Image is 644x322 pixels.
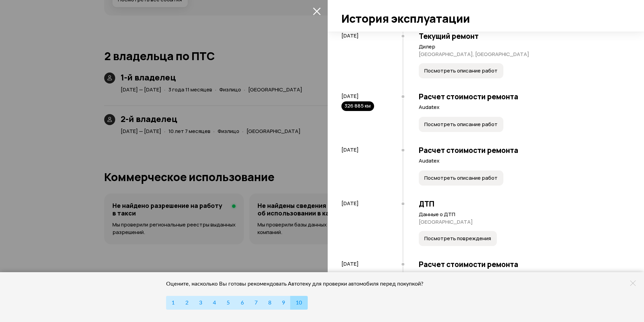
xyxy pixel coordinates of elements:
span: [DATE] [341,92,359,100]
div: 326 885 км [341,101,374,111]
span: Посмотреть повреждения [424,235,491,242]
div: Оцените, насколько Вы готовы рекомендовать Автотеку для проверки автомобиля перед покупкой? [166,280,433,287]
span: 3 [199,300,202,306]
span: Посмотреть описание работ [424,121,498,128]
h3: Расчет стоимости ремонта [419,146,623,155]
h3: Текущий ремонт [419,32,623,41]
button: 5 [221,296,235,310]
h3: Расчет стоимости ремонта [419,92,623,101]
span: 1 [172,300,175,306]
p: Данные о ДТП [419,211,623,218]
span: 6 [241,300,244,306]
p: Audatex [419,271,623,278]
p: [GEOGRAPHIC_DATA], [GEOGRAPHIC_DATA] [419,51,623,58]
p: Дилер [419,43,623,50]
span: [DATE] [341,146,359,153]
button: 1 [166,296,180,310]
span: Посмотреть описание работ [424,67,498,74]
button: 3 [194,296,208,310]
button: Посмотреть описание работ [419,170,503,186]
span: [DATE] [341,200,359,207]
button: 8 [263,296,277,310]
button: 10 [290,296,307,310]
button: Посмотреть описание работ [419,63,503,78]
span: 5 [227,300,230,306]
span: [DATE] [341,32,359,39]
h3: ДТП [419,199,623,208]
span: [DATE] [341,260,359,267]
button: 9 [276,296,291,310]
p: Audatex [419,104,623,111]
button: 6 [235,296,249,310]
button: 4 [207,296,221,310]
p: [GEOGRAPHIC_DATA] [419,219,623,225]
h3: Расчет стоимости ремонта [419,260,623,269]
span: 7 [254,300,258,306]
span: 4 [213,300,216,306]
span: 10 [296,300,302,306]
button: 2 [180,296,194,310]
button: 7 [249,296,263,310]
button: закрыть [311,5,322,16]
span: 9 [282,300,285,306]
span: 2 [185,300,188,306]
span: 8 [268,300,271,306]
p: Audatex [419,157,623,164]
span: Посмотреть описание работ [424,175,498,181]
button: Посмотреть повреждения [419,231,497,246]
button: Посмотреть описание работ [419,117,503,132]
